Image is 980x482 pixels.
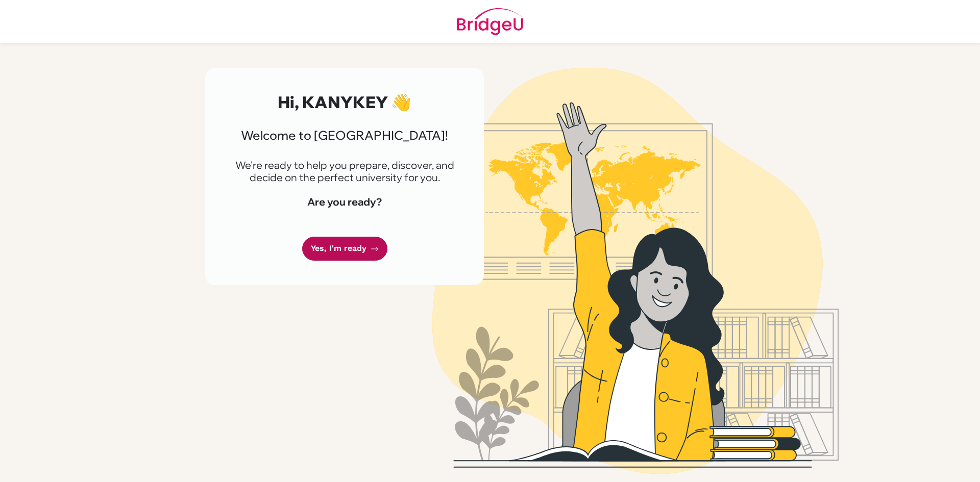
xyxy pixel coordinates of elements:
h3: Welcome to [GEOGRAPHIC_DATA]! [230,128,459,143]
p: We're ready to help you prepare, discover, and decide on the perfect university for you. [230,159,459,184]
h4: Are you ready? [230,196,459,208]
a: Yes, I'm ready [302,237,387,261]
img: Welcome to Bridge U [345,68,926,474]
h2: Hi, KANYKEY 👋 [230,92,459,112]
